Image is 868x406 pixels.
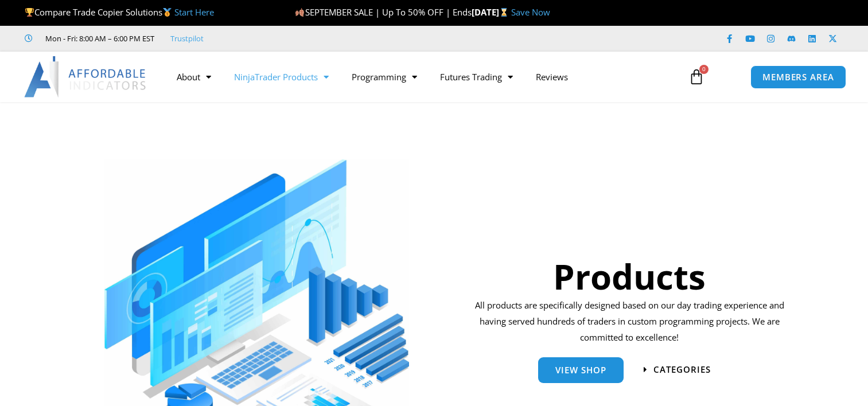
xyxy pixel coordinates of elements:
strong: [DATE] [472,6,511,18]
a: categories [644,365,711,374]
img: 🍂 [295,8,304,17]
a: Trustpilot [170,32,204,45]
a: Programming [340,64,429,90]
a: 0 [671,60,722,93]
span: categories [653,365,711,374]
h1: Products [471,252,788,300]
img: 🥇 [163,8,172,17]
img: 🏆 [25,8,34,17]
a: Save Now [511,6,550,18]
a: Futures Trading [429,64,524,90]
img: ⌛ [500,8,508,17]
a: Reviews [524,64,579,90]
a: About [165,64,223,90]
p: All products are specifically designed based on our day trading experience and having served hund... [471,298,788,346]
a: Start Here [174,6,214,18]
span: SEPTEMBER SALE | Up To 50% OFF | Ends [295,6,471,18]
a: MEMBERS AREA [750,65,846,89]
a: View Shop [538,357,624,383]
span: 0 [699,65,709,74]
span: MEMBERS AREA [762,73,834,81]
span: Mon - Fri: 8:00 AM – 6:00 PM EST [42,32,154,45]
span: Compare Trade Copier Solutions [25,6,214,18]
nav: Menu [165,64,678,90]
a: NinjaTrader Products [223,64,340,90]
span: View Shop [555,366,606,374]
img: LogoAI | Affordable Indicators – NinjaTrader [24,56,147,97]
